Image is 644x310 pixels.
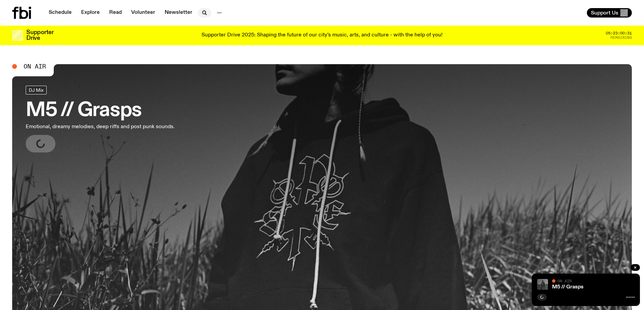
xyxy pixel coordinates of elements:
a: M5 // Grasps [552,284,583,290]
p: Supporter Drive 2025: Shaping the future of our city’s music, arts, and culture - with the help o... [201,32,443,38]
h3: Supporter Drive [26,30,53,41]
a: M5 // GraspsEmotional, dreamy melodies, deep riffs and post punk sounds. [26,86,175,152]
span: DJ Mix [29,87,44,92]
a: Newsletter [161,8,196,18]
span: On Air [557,279,572,283]
a: Explore [77,8,104,18]
a: Schedule [45,8,76,18]
span: Support Us [591,10,618,16]
a: Read [105,8,126,18]
button: Support Us [587,8,632,18]
a: DJ Mix [26,86,47,94]
h3: M5 // Grasps [26,101,175,120]
span: Remaining [611,36,632,39]
span: On Air [24,63,46,69]
span: 05:23:00:31 [606,31,632,35]
a: Volunteer [127,8,159,18]
p: Emotional, dreamy melodies, deep riffs and post punk sounds. [26,123,175,131]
